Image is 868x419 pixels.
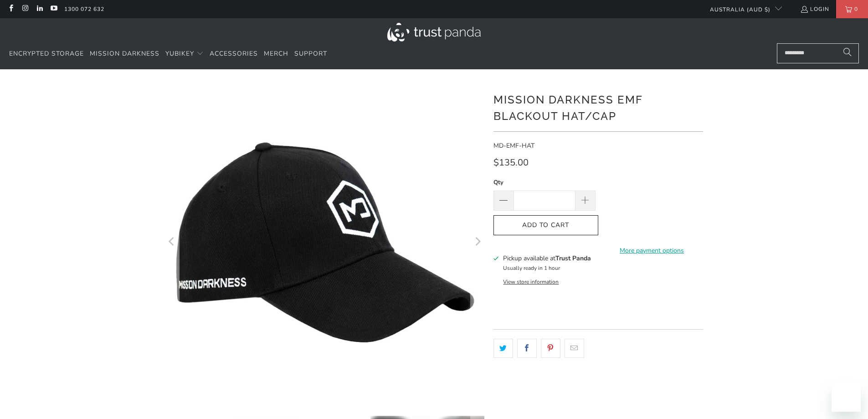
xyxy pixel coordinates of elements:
[601,246,703,256] a: More payment options
[493,215,598,236] button: Add to Cart
[294,49,327,58] span: Support
[50,5,57,13] a: Trust Panda Australia on YouTube
[210,43,258,65] a: Accessories
[7,5,15,13] a: Trust Panda Australia on Facebook
[493,339,513,358] a: Share this on Twitter
[777,43,859,63] input: Search...
[9,43,327,65] nav: Translation missing: en.navigation.header.main_nav
[517,339,537,358] a: Share this on Facebook
[503,278,559,285] button: View store information
[503,264,560,272] small: Usually ready in 1 hour
[64,4,104,14] a: 1300 072 632
[800,4,829,14] a: Login
[264,43,288,65] a: Merch
[165,83,180,402] button: Previous
[9,49,84,58] span: Encrypted Storage
[90,43,159,65] a: Mission Darkness
[165,83,484,402] a: Mission Darkness EMF Blackout Hat/Cap
[165,49,194,58] span: YubiKey
[493,177,596,187] label: Qty
[470,83,485,402] button: Next
[165,43,204,65] summary: YubiKey
[210,49,258,58] span: Accessories
[832,383,861,412] iframe: Button to launch messaging window
[565,339,584,358] a: Email this to a friend
[503,222,589,229] span: Add to Cart
[493,141,534,150] span: MD-EMF-HAT
[9,43,84,65] a: Encrypted Storage
[555,254,591,263] b: Trust Panda
[36,5,43,13] a: Trust Panda Australia on LinkedIn
[90,49,159,58] span: Mission Darkness
[21,5,29,13] a: Trust Panda Australia on Instagram
[493,156,529,169] span: $135.00
[264,49,288,58] span: Merch
[836,43,859,63] button: Search
[541,339,560,358] a: Share this on Pinterest
[294,43,327,65] a: Support
[387,23,481,41] img: Trust Panda Australia
[493,90,703,124] h1: Mission Darkness EMF Blackout Hat/Cap
[503,253,591,263] h3: Pickup available at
